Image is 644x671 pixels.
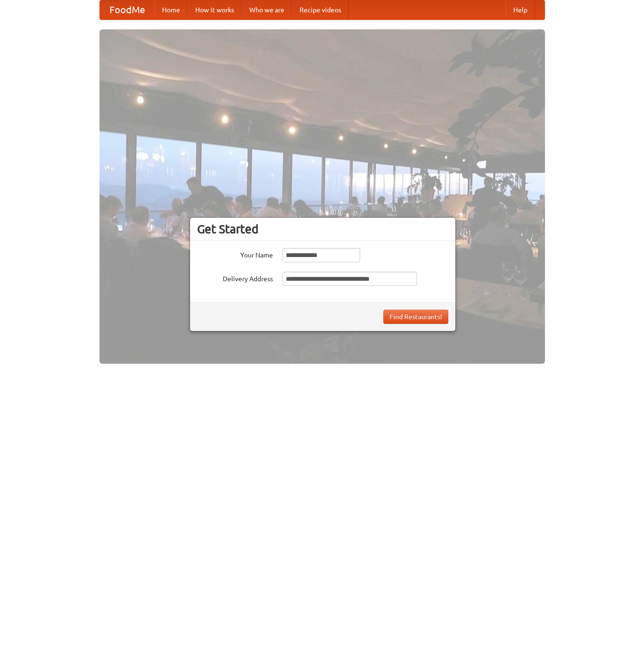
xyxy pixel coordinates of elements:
label: Delivery Address [197,272,273,284]
button: Find Restaurants! [383,310,448,324]
a: How it works [188,0,242,19]
a: Who we are [242,0,292,19]
a: Home [154,0,188,19]
a: Recipe videos [292,0,349,19]
label: Your Name [197,248,273,260]
a: Help [506,0,535,19]
h3: Get Started [197,222,448,236]
a: FoodMe [100,0,154,19]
